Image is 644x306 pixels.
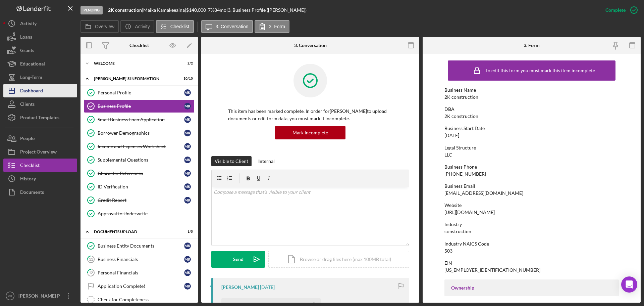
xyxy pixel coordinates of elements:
[3,172,77,185] button: History
[20,172,36,187] div: History
[444,241,619,247] div: Industry NAICS Code
[84,113,195,126] a: Small Business Loan ApplicationMK
[444,94,478,100] div: 2K construction
[20,132,35,147] div: People
[95,24,114,29] label: Overview
[215,156,248,166] div: Visible to Client
[216,24,249,29] label: 3. Conversation
[444,87,619,93] div: Business Name
[3,57,77,71] a: Educational
[444,126,619,131] div: Business Start Date
[98,184,184,189] div: ID Verification
[226,7,307,13] div: | 3. Business Profile ([PERSON_NAME])
[120,20,154,33] button: Activity
[84,279,195,293] a: Application Complete!MK
[275,126,345,139] button: Mark Incomplete
[184,170,191,177] div: M K
[3,17,77,30] button: Activity
[170,24,190,29] label: Checklist
[98,283,184,289] div: Application Complete!
[444,229,471,234] div: construction
[444,171,486,177] div: [PHONE_NUMBER]
[605,3,626,17] div: Complete
[444,222,619,227] div: Industry
[184,243,191,249] div: M K
[184,183,191,190] div: M K
[444,183,619,189] div: Business Email
[80,6,103,14] div: Pending
[186,7,206,13] span: $140,000
[3,71,77,84] button: Long-Term
[184,116,191,123] div: M K
[8,294,12,298] text: MP
[444,190,523,196] div: [EMAIL_ADDRESS][DOMAIN_NAME]
[184,197,191,204] div: M K
[211,156,252,166] button: Visible to Client
[20,71,42,86] div: Long-Term
[84,86,195,99] a: Personal ProfileMK
[129,43,149,48] div: Checklist
[444,106,619,112] div: DBA
[20,44,34,59] div: Grants
[98,257,184,262] div: Business Financials
[17,289,60,304] div: [PERSON_NAME] P
[20,111,59,126] div: Product Templates
[181,77,193,81] div: 10 / 10
[255,156,278,166] button: Internal
[255,20,289,33] button: 3. Form
[20,159,40,174] div: Checklist
[3,185,77,199] button: Documents
[444,114,478,119] div: 2K construction
[184,89,191,96] div: M K
[20,30,32,45] div: Loans
[451,285,612,291] div: Ownership
[444,145,619,150] div: Legal Structure
[3,145,77,159] a: Project Overview
[80,20,119,33] button: Overview
[621,276,637,293] div: Open Intercom Messenger
[84,239,195,253] a: Business Entity DocumentsMK
[94,230,176,234] div: DOCUMENTS UPLOAD
[3,97,77,111] button: Clients
[599,3,641,17] button: Complete
[228,107,392,123] p: This item has been marked complete. In order for [PERSON_NAME] to upload documents or edit form d...
[444,267,540,273] div: [US_EMPLOYER_IDENTIFICATION_NUMBER]
[156,20,194,33] button: Checklist
[3,289,77,303] button: MP[PERSON_NAME] P
[181,230,193,234] div: 1 / 5
[98,270,184,275] div: Personal Financials
[20,185,44,201] div: Documents
[294,43,327,48] div: 3. Conversation
[3,159,77,172] button: Checklist
[444,210,495,215] div: [URL][DOMAIN_NAME]
[89,257,93,261] tspan: 11
[84,99,195,113] a: Business ProfileMK
[98,157,184,163] div: Supplemental Questions
[3,84,77,97] button: Dashboard
[3,111,77,124] a: Product Templates
[98,117,184,122] div: Small Business Loan Application
[444,164,619,170] div: Business Phone
[184,283,191,290] div: M K
[214,7,226,13] div: 84 mo
[181,61,193,65] div: 2 / 2
[108,7,143,13] div: |
[3,44,77,57] a: Grants
[84,126,195,140] a: Borrower DemographicsMK
[184,269,191,276] div: M K
[233,251,244,268] div: Send
[3,132,77,145] button: People
[84,153,195,167] a: Supplemental QuestionsMK
[98,144,184,149] div: Income and Expenses Worksheet
[3,30,77,44] button: Loans
[524,43,540,48] div: 3. Form
[184,143,191,150] div: M K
